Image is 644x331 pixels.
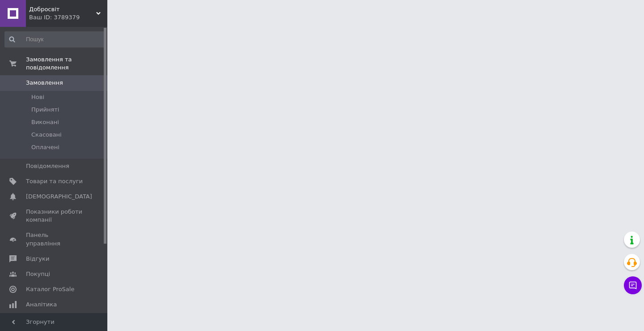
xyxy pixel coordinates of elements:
div: Ваш ID: 3789379 [29,13,107,21]
span: Оплачені [31,143,59,151]
span: Замовлення [26,79,63,87]
span: Каталог ProSale [26,285,74,293]
span: Аналітика [26,301,57,309]
button: Чат з покупцем [624,276,642,294]
span: Нові [31,93,44,101]
span: [DEMOGRAPHIC_DATA] [26,193,92,201]
input: Пошук [4,31,106,47]
span: Скасовані [31,131,62,139]
span: Замовлення та повідомлення [26,56,107,72]
span: Повідомлення [26,162,69,170]
span: Прийняті [31,106,59,114]
span: Показники роботи компанії [26,208,83,224]
span: Відгуки [26,255,49,263]
span: Покупці [26,270,50,278]
span: Товари та послуги [26,177,83,185]
span: Панель управління [26,231,83,247]
span: Виконані [31,118,59,126]
span: Добросвіт [29,5,96,13]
